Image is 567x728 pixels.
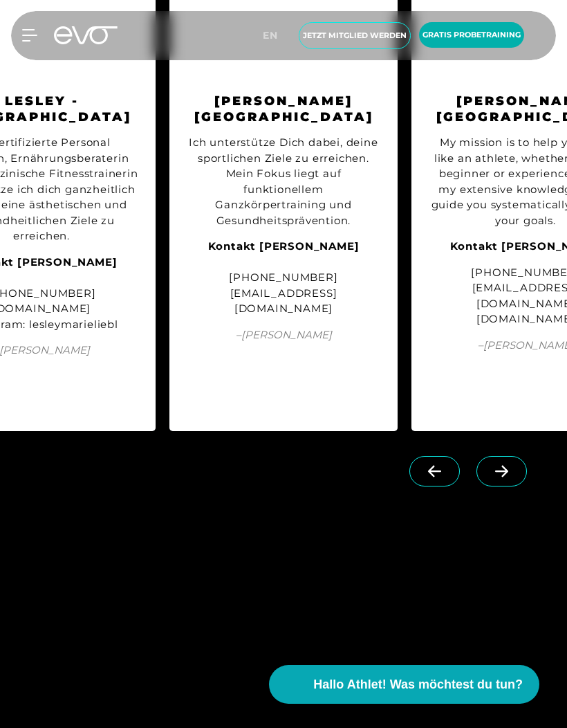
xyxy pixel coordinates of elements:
[263,29,278,42] span: en
[269,665,539,704] button: Hallo Athlet! Was möchtest du tun?
[208,239,360,253] strong: Kontakt [PERSON_NAME]
[422,29,521,41] span: Gratis Probetraining
[303,30,407,42] span: Jetzt Mitglied werden
[187,93,380,125] h3: [PERSON_NAME][GEOGRAPHIC_DATA]
[415,22,528,49] a: Gratis Probetraining
[295,22,415,49] a: Jetzt Mitglied werden
[187,135,380,228] div: Ich unterstütze Dich dabei, deine sportlichen Ziele zu erreichen. Mein Fokus liegt auf funktionel...
[187,327,380,343] span: – [PERSON_NAME]
[263,28,286,44] a: en
[313,675,523,694] span: Hallo Athlet! Was möchtest du tun?
[187,239,380,317] div: [PHONE_NUMBER] [EMAIL_ADDRESS][DOMAIN_NAME]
